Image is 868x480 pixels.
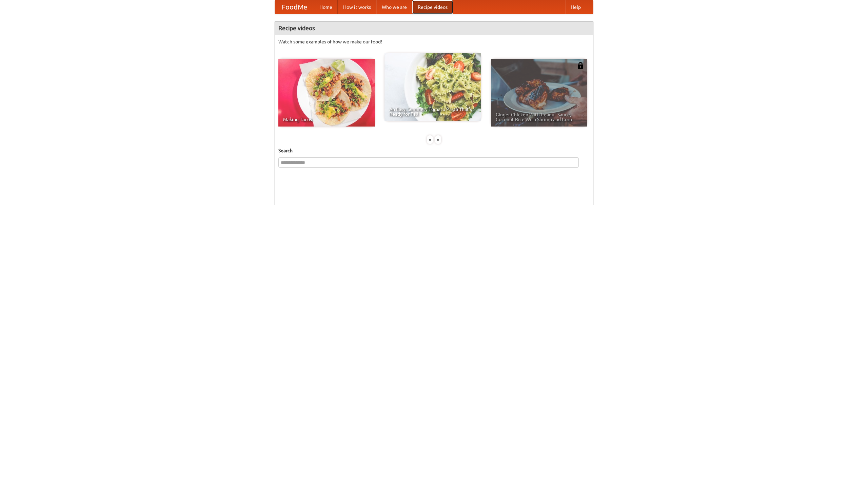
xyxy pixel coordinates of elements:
a: An Easy, Summery Tomato Pasta That's Ready for Fall [384,53,481,121]
span: Making Tacos [283,117,370,122]
div: « [427,135,433,144]
h5: Search [278,147,590,154]
span: An Easy, Summery Tomato Pasta That's Ready for Fall [389,107,476,116]
a: Help [565,0,586,14]
a: FoodMe [275,0,314,14]
a: Recipe videos [412,0,453,14]
h4: Recipe videos [275,21,593,35]
a: Who we are [376,0,412,14]
p: Watch some examples of how we make our food! [278,38,590,45]
a: Making Tacos [278,59,375,127]
img: 483408.png [577,62,584,69]
a: How it works [338,0,376,14]
div: » [435,135,441,144]
a: Home [314,0,338,14]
